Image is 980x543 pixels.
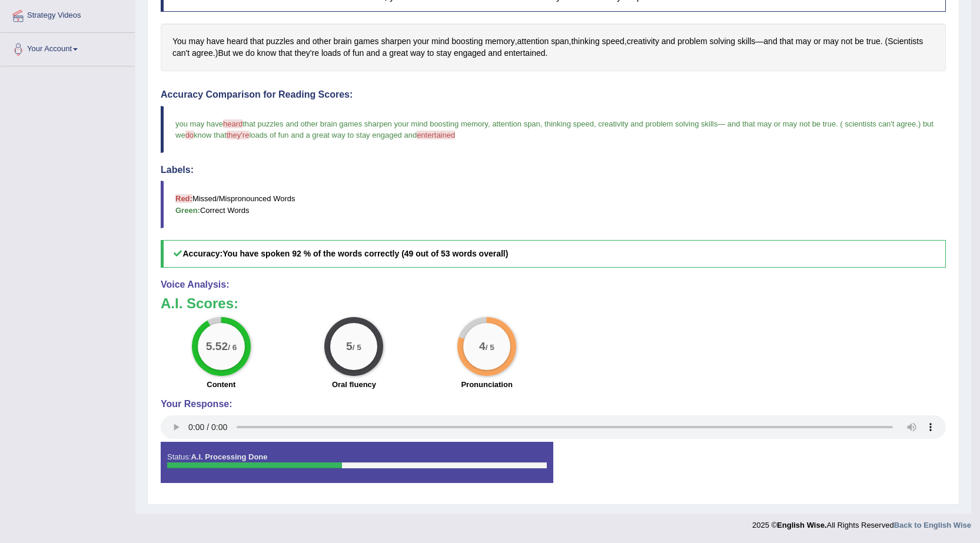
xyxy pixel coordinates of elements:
[294,47,319,59] span: Click to see word definition
[249,131,417,139] span: loads of fun and a great way to stay engaged and
[161,295,238,311] b: A.I. Scores:
[517,35,549,48] span: Click to see word definition
[454,47,486,59] span: Click to see word definition
[486,343,494,352] small: / 5
[332,379,376,390] label: Oral fluency
[321,47,341,59] span: Click to see word definition
[551,35,569,48] span: Click to see word definition
[161,279,946,290] h4: Voice Analysis:
[222,249,508,258] b: You have spoken 92 % of the words correctly (49 out of 53 words overall)
[175,119,936,139] span: but we
[389,47,408,59] span: Click to see word definition
[227,35,248,48] span: Click to see word definition
[161,24,946,71] div: , , , — . ( .) .
[223,119,242,128] span: heard
[245,47,255,59] span: Click to see word definition
[250,35,264,48] span: Click to see word definition
[161,399,946,409] h4: Your Response:
[161,89,946,100] h4: Accuracy Comparison for Reading Scores:
[888,35,923,48] span: Click to see word definition
[627,35,659,48] span: Click to see word definition
[594,119,596,128] span: ,
[333,35,351,48] span: Click to see word definition
[354,35,379,48] span: Click to see word definition
[504,47,546,59] span: Click to see word definition
[451,35,483,48] span: Click to see word definition
[677,35,707,48] span: Click to see word definition
[413,35,429,48] span: Click to see word definition
[780,35,793,48] span: Click to see word definition
[727,119,836,128] span: and that may or may not be true
[485,35,515,48] span: Click to see word definition
[172,47,190,59] span: Click to see word definition
[172,35,187,48] span: Click to see word definition
[461,379,512,390] label: Pronunciation
[894,521,971,529] a: Back to English Wise
[796,35,811,48] span: Click to see word definition
[278,47,292,59] span: Click to see word definition
[710,35,736,48] span: Click to see word definition
[845,119,916,128] span: scientists can't agree
[218,47,230,59] span: Click to see word definition
[257,47,277,59] span: Click to see word definition
[191,452,267,461] strong: A.I. Processing Done
[410,47,425,59] span: Click to see word definition
[436,47,451,59] span: Click to see word definition
[313,35,331,48] span: Click to see word definition
[571,35,599,48] span: Click to see word definition
[717,119,725,128] span: —
[763,35,777,48] span: Click to see word definition
[1,33,135,62] a: Your Account
[347,340,353,353] big: 5
[855,35,864,48] span: Click to see word definition
[242,119,488,128] span: that puzzles and other brain games sharpen your mind boosting memory
[841,35,852,48] span: Click to see word definition
[492,119,540,128] span: attention span
[916,119,921,128] span: .)
[296,35,310,48] span: Click to see word definition
[427,47,434,59] span: Click to see word definition
[662,35,675,48] span: Click to see word definition
[866,35,881,48] span: Click to see word definition
[752,514,971,531] div: 2025 © All Rights Reserved
[161,181,946,228] blockquote: Missed/Mispronounced Words Correct Words
[381,35,411,48] span: Click to see word definition
[175,206,200,215] b: Green:
[544,119,594,128] span: thinking speed
[161,442,553,483] div: Status:
[353,47,364,59] span: Click to see word definition
[479,340,486,353] big: 4
[823,35,839,48] span: Click to see word definition
[189,35,204,48] span: Click to see word definition
[777,521,826,529] strong: English Wise.
[540,119,543,128] span: ,
[738,35,755,48] span: Click to see word definition
[194,131,227,139] span: know that
[206,340,228,353] big: 5.52
[228,343,237,352] small: / 6
[431,35,449,48] span: Click to see word definition
[353,343,361,352] small: / 5
[836,119,843,128] span: . (
[813,35,820,48] span: Click to see word definition
[366,47,380,59] span: Click to see word definition
[207,379,235,390] label: Content
[161,165,946,175] h4: Labels:
[488,119,490,128] span: ,
[266,35,294,48] span: Click to see word definition
[161,240,946,268] h5: Accuracy:
[382,47,387,59] span: Click to see word definition
[488,47,501,59] span: Click to see word definition
[227,131,250,139] span: they're
[343,47,350,59] span: Click to see word definition
[185,131,194,139] span: do
[175,194,192,203] b: Red:
[207,35,224,48] span: Click to see word definition
[192,47,213,59] span: Click to see word definition
[598,119,717,128] span: creativity and problem solving skills
[417,131,455,139] span: entertained
[602,35,624,48] span: Click to see word definition
[175,119,223,128] span: you may have
[232,47,243,59] span: Click to see word definition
